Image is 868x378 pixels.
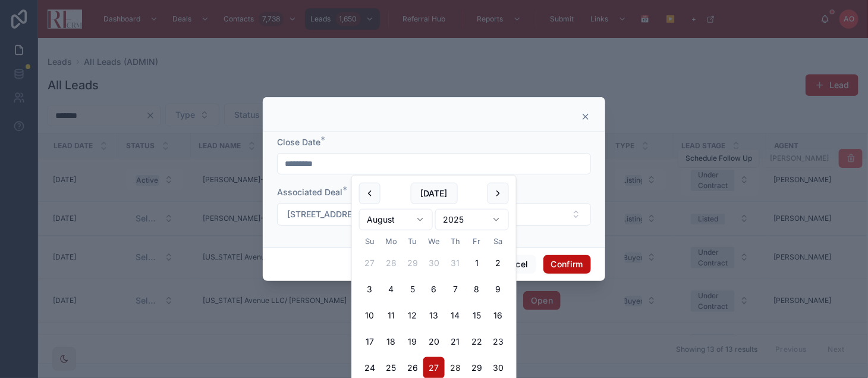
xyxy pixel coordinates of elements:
button: Saturday, August 9th, 2025 [488,279,509,300]
button: [DATE] [410,183,457,204]
button: Thursday, July 31st, 2025 [445,252,466,274]
th: Tuesday [402,235,423,248]
button: Wednesday, August 13th, 2025 [423,305,445,326]
th: Wednesday [423,235,445,248]
button: Friday, August 15th, 2025 [466,305,488,326]
button: Sunday, August 10th, 2025 [359,305,380,326]
th: Thursday [445,235,466,248]
button: Wednesday, August 20th, 2025 [423,331,445,352]
button: Tuesday, July 29th, 2025 [402,252,423,274]
button: Monday, July 28th, 2025 [380,252,402,274]
button: Friday, August 22nd, 2025 [466,331,488,352]
button: Thursday, August 21st, 2025 [445,331,466,352]
button: Friday, August 1st, 2025 [466,252,488,274]
button: Friday, August 8th, 2025 [466,279,488,300]
th: Sunday [359,235,380,248]
button: Tuesday, August 12th, 2025 [402,305,423,326]
button: Thursday, August 7th, 2025 [445,279,466,300]
button: Tuesday, August 5th, 2025 [402,279,423,300]
th: Friday [466,235,488,248]
th: Monday [380,235,402,248]
button: Confirm [543,255,591,274]
button: Monday, August 11th, 2025 [380,305,402,326]
button: Monday, August 18th, 2025 [380,331,402,352]
span: [STREET_ADDRESS] [287,208,366,220]
button: Wednesday, August 6th, 2025 [423,279,445,300]
button: Wednesday, July 30th, 2025 [423,252,445,274]
span: Associated Deal [277,187,342,197]
button: Saturday, August 2nd, 2025 [488,252,509,274]
button: Tuesday, August 19th, 2025 [402,331,423,352]
button: Sunday, August 17th, 2025 [359,331,380,352]
button: Saturday, August 23rd, 2025 [488,331,509,352]
button: Sunday, July 27th, 2025 [359,252,380,274]
button: Select Button [277,203,591,226]
button: Monday, August 4th, 2025 [380,279,402,300]
button: Saturday, August 16th, 2025 [488,305,509,326]
button: Thursday, August 14th, 2025 [445,305,466,326]
button: Sunday, August 3rd, 2025 [359,279,380,300]
th: Saturday [488,235,509,248]
span: Close Date [277,137,320,147]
